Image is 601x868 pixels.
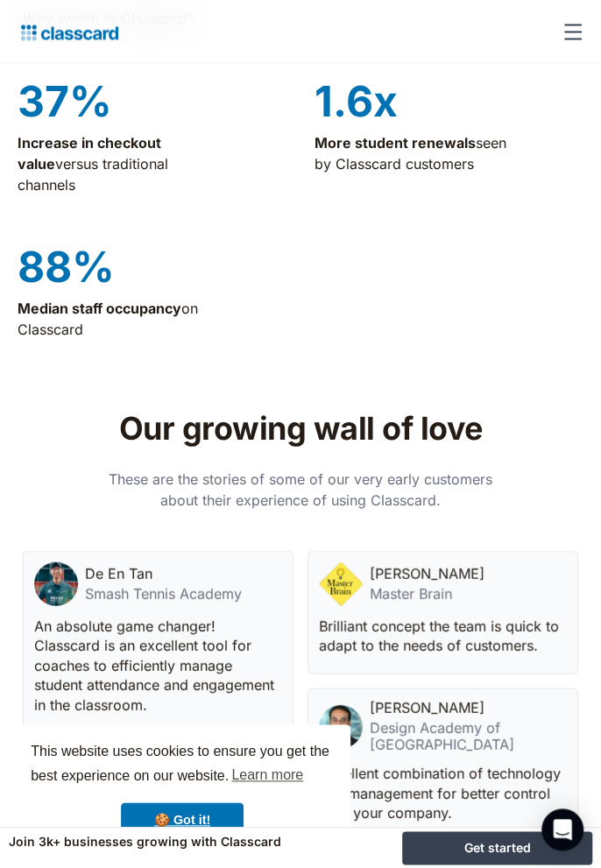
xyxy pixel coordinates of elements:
[18,243,286,290] div: 88%
[315,131,525,173] p: seen by Classcard customers
[370,585,484,602] div: Master Brain
[9,831,388,852] div: Join 3k+ businesses growing with Classcard
[319,763,563,822] p: Excellent combination of technology and management for better control over your company.
[370,719,567,752] div: Design Academy of [GEOGRAPHIC_DATA]
[121,802,244,837] a: dismiss cookie message
[18,133,161,172] strong: Increase in checkout value
[18,299,181,316] strong: Median staff occupancy
[31,741,334,788] span: This website uses cookies to ensure you get the best experience on our website.
[229,762,306,788] a: learn more about cookies
[315,78,583,124] div: 1.6x
[315,133,476,151] strong: More student renewals
[34,616,279,714] p: An absolute game changer! Classcard is an excellent tool for coaches to efficiently manage studen...
[370,565,484,582] div: [PERSON_NAME]
[18,297,228,339] p: on Classcard
[103,468,498,510] p: These are the stories of some of our very early customers about their experience of using Classcard.
[85,565,152,582] div: De En Tan
[18,78,286,124] div: 37%
[541,808,583,850] div: Open Intercom Messenger
[14,19,118,44] a: home
[402,831,592,864] a: Get started
[18,409,583,447] h2: Our growing wall of love
[370,699,484,716] div: [PERSON_NAME]
[319,616,563,655] p: Brilliant concept the team is quick to adapt to the needs of customers.
[552,11,587,53] div: menu
[14,724,350,854] div: cookieconsent
[18,131,228,194] p: versus traditional channels
[85,585,242,602] div: Smash Tennis Academy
